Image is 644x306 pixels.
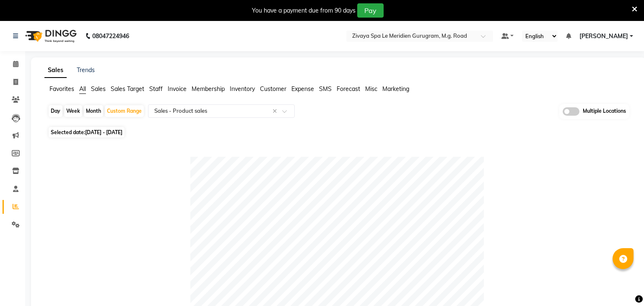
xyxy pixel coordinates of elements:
span: Clear all [273,107,280,116]
span: Selected date: [49,127,125,137]
div: Month [84,105,103,117]
div: Custom Range [105,105,144,117]
span: Membership [192,85,225,93]
button: Pay [357,3,384,18]
span: [PERSON_NAME] [579,32,628,41]
span: Multiple Locations [583,107,626,116]
span: Staff [149,85,163,93]
span: Expense [291,85,314,93]
span: [DATE] - [DATE] [85,129,122,135]
iframe: chat widget [609,272,636,298]
div: Day [49,105,62,117]
span: Customer [260,85,286,93]
b: 08047224946 [92,24,129,48]
span: Forecast [337,85,360,93]
a: Sales [44,63,67,78]
div: You have a payment due from 90 days [252,6,356,15]
span: Sales [91,85,106,93]
span: Marketing [382,85,409,93]
span: Misc [365,85,377,93]
a: Trends [77,66,95,74]
span: Invoice [168,85,187,93]
div: Week [64,105,82,117]
span: SMS [319,85,332,93]
span: Sales Target [111,85,144,93]
span: Inventory [230,85,255,93]
span: Favorites [49,85,74,93]
span: All [79,85,86,93]
img: logo [21,24,79,48]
